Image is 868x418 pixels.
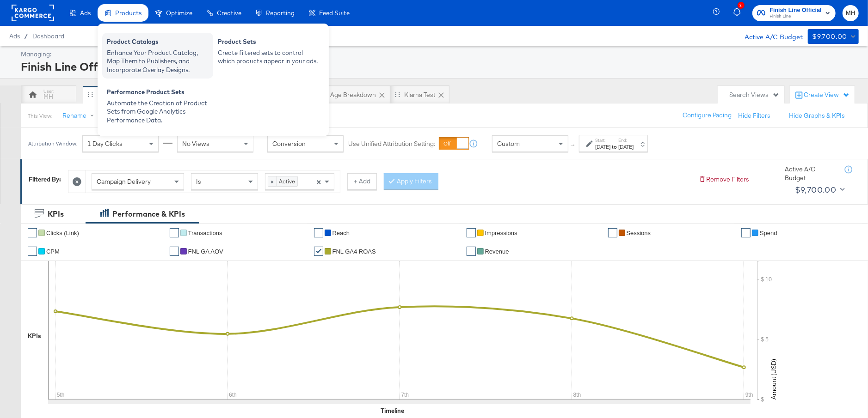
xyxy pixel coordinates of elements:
span: Spend [760,230,777,236]
div: Drag to reorder tab [395,92,400,97]
span: Clicks (Link) [46,230,79,236]
span: Reach [332,230,350,236]
span: 1 Day Clicks [87,139,123,148]
span: CPM [46,248,60,255]
a: ✔ [170,247,179,256]
a: ✔ [28,228,37,237]
div: [DATE] [595,143,610,151]
span: Feed Suite [319,9,350,17]
div: MH - Finish Line Performance [97,91,181,99]
button: MH [843,5,859,21]
span: Conversion [272,139,306,148]
span: FNL GA4 ROAS [332,248,376,255]
a: ✔ [467,247,476,256]
div: Managing: [21,50,856,59]
a: ✔ [28,247,37,256]
label: Start: [595,137,610,143]
div: [DATE] [618,143,634,151]
span: ↑ [569,144,578,147]
span: Reporting [266,9,295,17]
text: Amount (USD) [770,359,778,400]
span: Custom [497,139,520,148]
span: Impressions [485,230,517,236]
span: Optimize [166,9,192,17]
span: Products [115,9,142,17]
div: Create View [804,91,850,100]
div: Attribution Window: [28,140,78,147]
span: Transactions [188,230,222,236]
div: Search Views [729,91,780,99]
div: Age Breakdown [330,91,376,99]
div: Timeline [381,406,404,415]
div: This View: [28,112,52,120]
label: End: [618,137,634,143]
span: Active [277,176,297,186]
span: × [268,176,277,186]
span: FNL GA AOV [188,248,223,255]
div: $9,700.00 [813,31,848,42]
div: Active A/C Budget [785,165,836,182]
div: MH [43,92,53,101]
button: + Add [347,173,377,190]
a: Dashboard [32,32,64,40]
span: Finish Line Official [770,6,822,15]
div: $9,700.00 [795,183,837,197]
div: Performance & KPIs [112,209,185,219]
div: Filtered By: [29,175,61,184]
button: Finish Line OfficialFinish Line [752,5,836,21]
button: Hide Filters [738,111,770,120]
a: ✔ [467,228,476,237]
span: Ads [80,9,91,17]
button: Rename [56,108,104,124]
span: MH [846,8,855,18]
a: ✔ [608,228,617,237]
div: Klarna Test [404,91,435,99]
button: 2 [732,4,748,22]
span: Sessions [627,230,651,236]
span: No Views [182,139,209,148]
span: Is [196,177,201,186]
div: Drag to reorder tab [88,92,93,97]
a: ✔ [314,247,323,256]
div: KPIs [48,209,64,219]
span: / [20,32,32,40]
button: Hide Graphs & KPIs [789,111,845,120]
label: Use Unified Attribution Setting: [348,139,435,148]
span: Ads [9,32,20,40]
span: × [316,177,321,185]
button: $9,700.00 [791,182,847,197]
div: Active A/C Budget [735,29,803,43]
a: ✔ [314,228,323,237]
a: ✔ [741,228,751,237]
span: Finish Line [770,13,822,20]
div: 2 [738,2,745,9]
strong: to [610,143,618,150]
button: Remove Filters [699,175,749,184]
a: ✔ [170,228,179,237]
div: KPIs [28,332,41,340]
button: Configure Pacing [676,107,738,124]
span: Creative [217,9,241,17]
div: Finish Line Official [21,59,856,74]
span: Campaign Delivery [97,177,151,186]
button: $9,700.00 [808,29,859,44]
span: Clear all [314,174,322,189]
span: Revenue [485,248,509,255]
